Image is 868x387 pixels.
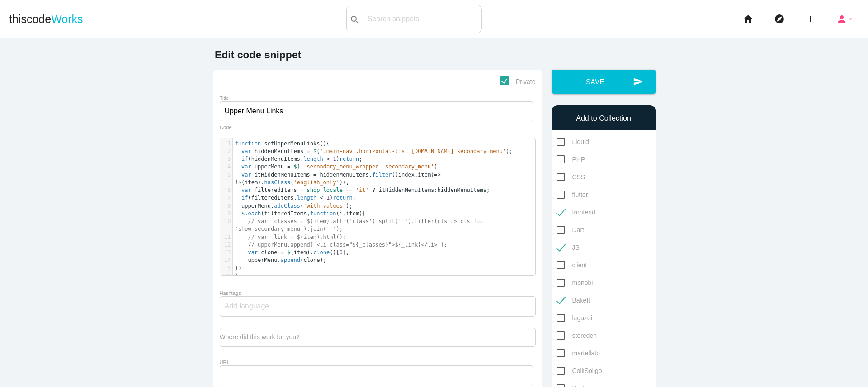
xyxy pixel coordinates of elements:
div: 11 [220,233,232,241]
label: Code [220,125,232,131]
i: explore [774,5,785,33]
span: Liquid [557,136,589,148]
span: $ [294,163,297,170]
span: var [241,172,251,178]
b: Edit code snippet [215,49,301,61]
span: if [241,156,248,162]
i: send [633,70,643,94]
div: 4 [220,163,232,171]
span: shop_locale [307,187,343,193]
span: clone [303,257,320,263]
span: return [340,156,359,162]
span: martellato [557,348,600,359]
span: JS [557,242,580,253]
span: = [307,148,310,154]
span: setUpperMenuLinks [264,140,320,147]
span: $ [238,179,241,186]
span: . ( ); [235,257,326,263]
span: // upperMenu.append(`<li class="${_classes}">${_link}</li>`); [248,242,447,248]
span: clone [313,249,330,256]
span: hasClass [264,179,291,186]
span: item [346,210,359,217]
span: 'with_values' [303,203,346,209]
span: append [281,257,300,263]
a: thiscodeWorks [9,5,83,33]
i: add [805,5,816,33]
span: frontend [557,207,595,218]
span: ( . ) ; [235,156,363,162]
div: 5 [220,171,232,179]
span: ColliSoligo [557,365,602,377]
span: Works [51,13,83,25]
span: // var _link = $(item).html(); [248,234,346,240]
label: Hashtags [220,290,241,296]
span: = [287,163,290,170]
span: hiddenMenuItems [320,172,368,178]
span: (){ [235,140,330,147]
span: Private [500,76,536,88]
div: 3 [220,155,232,163]
span: length [297,195,316,201]
label: Title [220,95,229,101]
span: hiddenMenuItems [438,187,486,193]
span: 0 [340,249,343,256]
span: upperMenu [241,203,271,209]
i: person [836,5,847,33]
span: filter [372,172,392,178]
span: . ( , ( , ){ [235,210,366,217]
div: 9 [220,210,232,218]
span: monobi [557,277,593,289]
span: < [320,195,323,201]
span: '.secondary_menu_wrapper .secondary_menu' [300,163,434,170]
span: }) [235,265,242,271]
span: storeden [557,330,597,341]
i: arrow_drop_down [847,5,854,33]
div: 16 [220,272,232,280]
span: function [310,210,336,217]
div: 8 [220,202,232,210]
span: return [333,195,352,201]
label: Where did this work for you? [220,333,300,340]
span: filteredItems [251,195,294,201]
button: search [347,5,363,33]
span: : ; [235,187,490,193]
div: 12 [220,241,232,249]
div: 1 [220,140,232,148]
span: var [241,187,251,193]
span: var [241,148,251,154]
span: itHiddenMenuItems [255,172,310,178]
span: function [235,140,261,147]
button: sendSave [552,70,656,94]
span: $ [313,148,316,154]
span: PHP [557,154,585,165]
span: var [241,163,251,170]
span: upperMenu [255,163,284,170]
span: hiddenMenuItems [255,148,303,154]
span: flutter [557,189,588,200]
span: == [346,187,352,193]
span: // var _classes = $(item).attr('class').split(' ').filter(cls => cls !== 'show_secondary_menu').j... [235,218,486,232]
span: = [300,187,303,193]
span: upperMenu [248,257,277,263]
span: 'it' [356,187,369,193]
h6: Add to Collection [557,114,651,122]
span: CSS [557,172,585,183]
span: filteredItems [255,187,297,193]
span: addClass [274,203,300,209]
span: itHiddenMenuItems [379,187,434,193]
span: } [235,273,238,279]
div: 2 [220,148,232,155]
span: if [241,195,248,201]
div: 10 [220,218,232,225]
span: clone [261,249,277,256]
i: home [743,5,754,33]
span: item [294,249,307,256]
div: 15 [220,265,232,272]
span: => [434,172,440,178]
span: $ [287,249,290,256]
span: ? [372,187,375,193]
span: i [340,210,343,217]
i: search [349,5,360,34]
span: < [326,156,330,162]
span: 'english_only' [294,179,340,186]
